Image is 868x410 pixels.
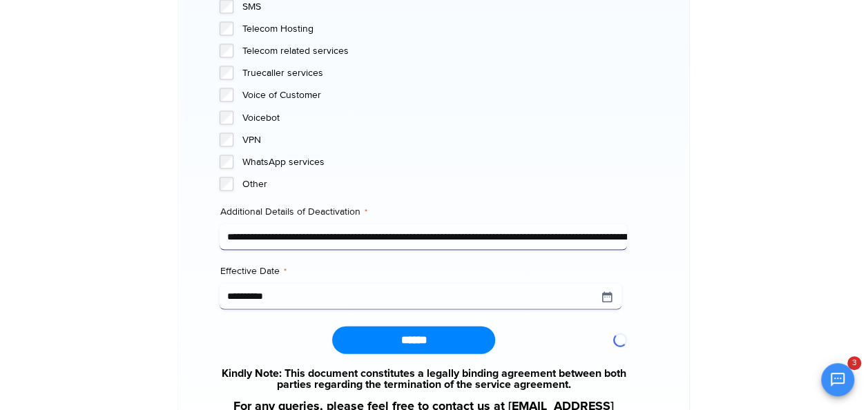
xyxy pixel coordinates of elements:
[220,264,627,278] label: Effective Date
[242,177,627,191] label: Other
[220,205,627,219] label: Additional Details of Deactivation
[242,155,627,169] label: WhatsApp services
[242,111,627,125] label: Voicebot
[242,66,627,80] label: Truecaller services
[847,356,861,370] span: 3
[242,88,627,102] label: Voice of Customer
[220,368,627,390] a: Kindly Note: This document constitutes a legally binding agreement between both parties regarding...
[242,44,627,58] label: Telecom related services
[242,133,627,147] label: VPN
[242,22,627,36] label: Telecom Hosting
[821,363,854,396] button: Open chat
